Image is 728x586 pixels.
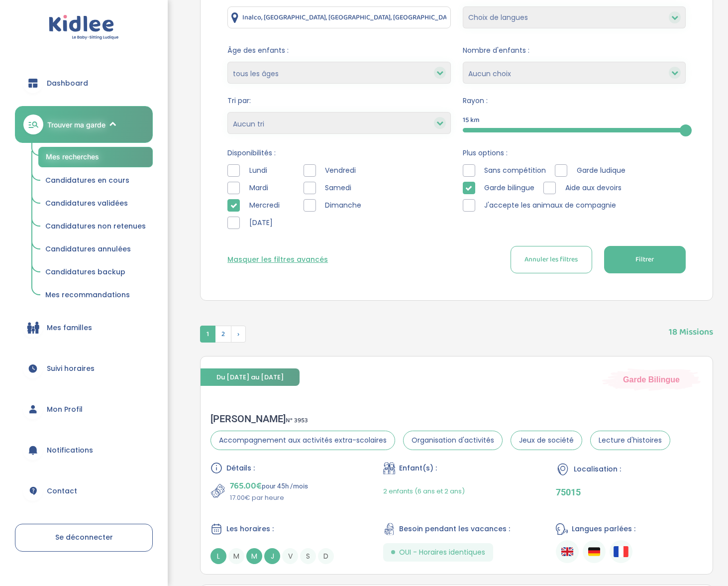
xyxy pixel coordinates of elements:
[47,119,105,130] span: Trouver ma garde
[463,148,686,158] span: Plus options :
[227,6,450,28] input: Ville ou code postale
[38,147,153,167] a: Mes recherches
[480,165,550,176] span: Sans compétition
[200,326,215,343] span: 1
[245,183,272,193] span: Mardi
[572,165,629,176] span: Garde ludique
[383,486,465,496] span: 2 enfants (6 ans et 2 ans)
[511,431,582,450] span: Jeux de société
[15,473,153,509] a: Contact
[399,524,510,534] span: Besoin pendant les vacances :
[574,464,621,474] span: Localisation :
[15,524,153,552] a: Se déconnecter
[588,546,600,558] img: Allemand
[45,198,128,208] span: Candidatures validées
[623,374,680,385] span: Garde Bilingue
[230,493,308,503] p: 17.00€ par heure
[561,183,625,193] span: Aide aux devoirs
[228,548,244,564] span: M
[227,148,450,158] span: Disponibilités :
[463,115,480,125] span: 15 km
[399,547,485,558] span: OUI - Horaires identiques
[226,463,255,473] span: Détails :
[282,548,298,564] span: V
[38,240,153,259] a: Candidatures annulées
[55,532,113,542] span: Se déconnecter
[286,415,308,426] span: N° 3953
[210,431,395,450] span: Accompagnement aux activités extra-scolaires
[15,310,153,346] a: Mes familles
[524,254,578,265] span: Annuler les filtres
[47,323,92,333] span: Mes familles
[226,524,274,534] span: Les horaires :
[47,78,88,89] span: Dashboard
[210,413,670,425] div: [PERSON_NAME]
[47,486,77,496] span: Contact
[480,183,539,193] span: Garde bilingue
[321,165,360,176] span: Vendredi
[230,479,308,493] p: pour 45h /mois
[245,218,277,228] span: [DATE]
[47,404,83,415] span: Mon Profil
[300,548,316,564] span: S
[231,326,246,343] span: Suivant »
[201,368,300,386] span: Du [DATE] au [DATE]
[38,217,153,236] a: Candidatures non retenues
[463,96,686,106] span: Rayon :
[45,267,125,277] span: Candidatures backup
[15,351,153,386] a: Suivi horaires
[38,286,153,305] a: Mes recommandations
[45,244,131,254] span: Candidatures annulées
[264,548,280,564] span: J
[318,548,334,564] span: D
[15,106,153,143] a: Trouver ma garde
[15,65,153,101] a: Dashboard
[45,221,146,231] span: Candidatures non retenues
[590,431,670,450] span: Lecture d'histoires
[49,15,119,40] img: logo.svg
[321,183,356,193] span: Samedi
[511,246,592,273] button: Annuler les filtres
[45,290,130,300] span: Mes recommandations
[321,200,366,211] span: Dimanche
[227,254,328,265] button: Masquer les filtres avancés
[399,463,437,473] span: Enfant(s) :
[15,432,153,468] a: Notifications
[614,546,628,557] img: Français
[46,152,99,161] span: Mes recherches
[245,165,271,176] span: Lundi
[227,45,450,56] span: Âge des enfants :
[38,194,153,213] a: Candidatures validées
[245,200,284,211] span: Mercredi
[38,171,153,190] a: Candidatures en cours
[635,254,654,265] span: Filtrer
[47,363,95,374] span: Suivi horaires
[38,263,153,282] a: Candidatures backup
[604,246,686,273] button: Filtrer
[227,96,450,106] span: Tri par:
[47,445,93,456] span: Notifications
[480,200,621,211] span: J'accepte les animaux de compagnie
[210,548,226,564] span: L
[246,548,262,564] span: M
[15,391,153,427] a: Mon Profil
[463,45,686,56] span: Nombre d'enfants :
[556,487,703,497] p: 75015
[572,524,635,534] span: Langues parlées :
[403,431,503,450] span: Organisation d'activités
[215,326,231,343] span: 2
[45,175,129,185] span: Candidatures en cours
[669,316,713,339] span: 18 Missions
[230,479,262,493] span: 765.00€
[561,546,573,558] img: Anglais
